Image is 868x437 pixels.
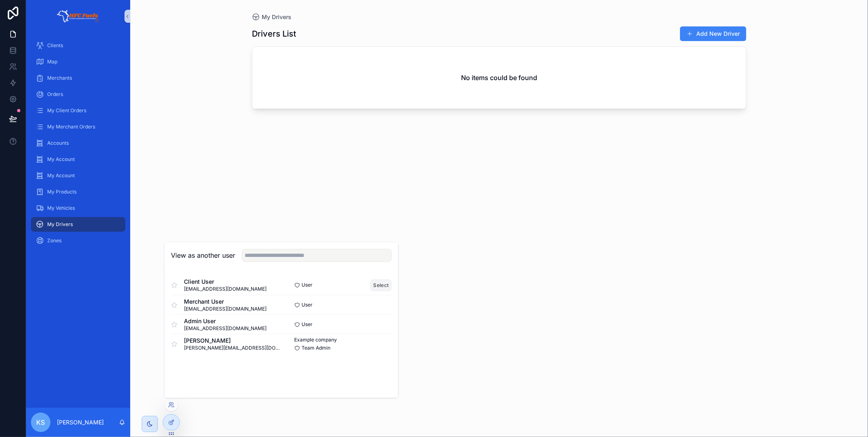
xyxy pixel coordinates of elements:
a: Clients [31,38,125,53]
a: Map [31,54,125,69]
span: KS [37,417,45,427]
span: Zones [47,237,61,244]
a: My Drivers [252,13,291,21]
a: My Account [31,152,125,167]
span: My Merchant Orders [47,124,95,130]
span: My Products [47,189,77,195]
p: [PERSON_NAME] [57,418,104,426]
span: Map [47,59,57,65]
span: [EMAIL_ADDRESS][DOMAIN_NAME] [184,325,267,332]
a: My Vehicles [31,201,125,215]
span: Example company [294,337,337,343]
span: My Vehicles [47,205,75,211]
span: Merchant User [184,298,267,306]
a: Merchants [31,71,125,85]
span: My Client Orders [47,107,86,114]
a: My Merchant Orders [31,120,125,134]
span: [PERSON_NAME] [184,337,281,345]
span: My Drivers [47,221,73,228]
a: Accounts [31,136,125,150]
h1: Drivers List [252,28,296,39]
span: Client User [184,278,267,286]
a: My Client Orders [31,103,125,118]
span: Admin User [184,317,267,325]
button: Add New Driver [680,26,746,41]
span: User [302,282,313,288]
span: My Drivers [262,13,291,21]
h2: View as another user [171,250,235,260]
a: My Account [31,168,125,183]
span: [EMAIL_ADDRESS][DOMAIN_NAME] [184,286,267,292]
span: Merchants [47,75,72,81]
button: Select [371,279,392,291]
span: Clients [47,42,63,49]
a: My Products [31,185,125,199]
h2: No items could be found [461,73,537,83]
div: scrollable content [26,33,130,259]
a: Zones [31,233,125,248]
span: User [302,302,313,308]
img: App logo [57,10,100,23]
a: My Drivers [31,217,125,232]
a: Orders [31,87,125,102]
span: Orders [47,91,63,98]
span: User [302,321,313,328]
span: [PERSON_NAME][EMAIL_ADDRESS][DOMAIN_NAME] [184,345,281,351]
span: My Account [47,172,75,179]
span: Accounts [47,140,69,146]
span: [EMAIL_ADDRESS][DOMAIN_NAME] [184,306,267,312]
span: My Account [47,156,75,163]
span: Team Admin [302,345,330,351]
